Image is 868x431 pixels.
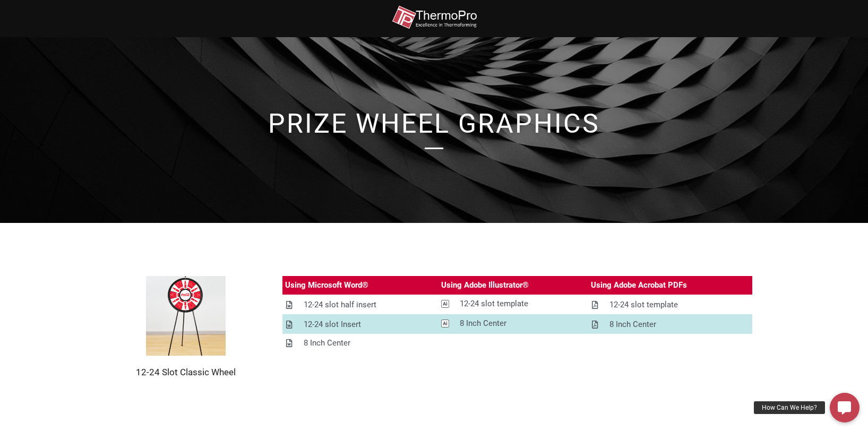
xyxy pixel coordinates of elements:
[439,314,589,333] a: 8 Inch Center
[609,298,678,312] div: 12-24 slot template
[392,5,477,29] img: thermopro-logo-non-iso
[609,318,656,331] div: 8 Inch Center
[285,279,368,292] div: Using Microsoft Word®
[460,317,506,330] div: 8 Inch Center
[591,279,687,292] div: Using Adobe Acrobat PDFs
[132,110,737,137] h1: prize Wheel Graphics
[304,318,361,331] div: 12-24 slot Insert
[282,315,439,334] a: 12-24 slot Insert
[282,296,439,314] a: 12-24 slot half insert
[754,401,825,414] div: How Can We Help?
[439,295,589,313] a: 12-24 slot template
[282,334,439,352] a: 8 Inch Center
[441,279,529,292] div: Using Adobe Illustrator®
[588,296,752,314] a: 12-24 slot template
[304,337,350,350] div: 8 Inch Center
[304,298,376,312] div: 12-24 slot half insert
[588,315,752,334] a: 8 Inch Center
[116,366,256,378] h2: 12-24 Slot Classic Wheel
[830,393,860,423] a: How Can We Help?
[460,297,528,311] div: 12-24 slot template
